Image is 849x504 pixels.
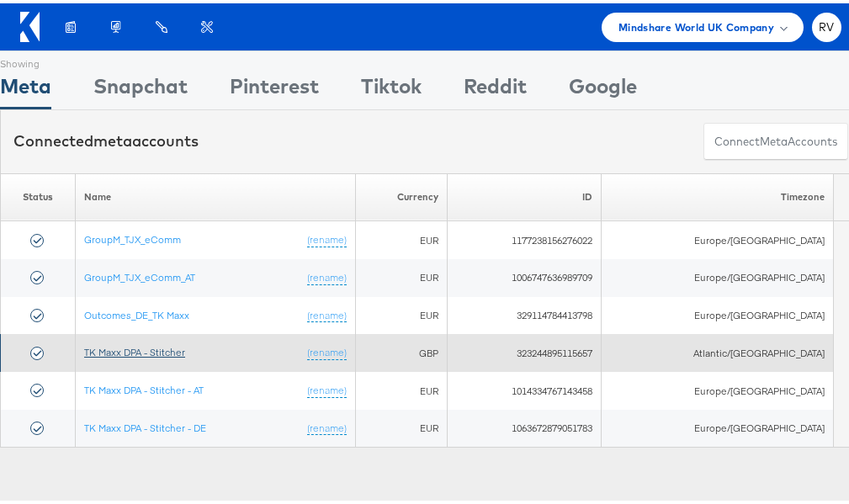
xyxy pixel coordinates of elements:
[84,418,206,431] a: TK Maxx DPA - Stitcher - DE
[355,369,447,406] td: EUR
[355,331,447,369] td: GBP
[601,256,833,294] td: Europe/[GEOGRAPHIC_DATA]
[618,15,774,33] span: Mindshare World UK Company
[84,342,185,355] a: TK Maxx DPA - Stitcher
[361,68,422,106] div: Tiktok
[355,256,447,294] td: EUR
[601,170,833,218] th: Timezone
[448,170,602,218] th: ID
[601,406,833,444] td: Europe/[GEOGRAPHIC_DATA]
[703,119,848,157] button: ConnectmetaAccounts
[464,68,527,106] div: Reddit
[601,331,833,369] td: Atlantic/[GEOGRAPHIC_DATA]
[1,170,76,218] th: Status
[601,369,833,406] td: Europe/[GEOGRAPHIC_DATA]
[13,127,199,149] div: Connected accounts
[307,268,347,282] a: (rename)
[601,218,833,256] td: Europe/[GEOGRAPHIC_DATA]
[355,406,447,444] td: EUR
[84,305,189,318] a: Outcomes_DE_TK Maxx
[93,128,132,147] span: meta
[93,68,188,106] div: Snapchat
[307,342,347,357] a: (rename)
[601,294,833,332] td: Europe/[GEOGRAPHIC_DATA]
[230,68,319,106] div: Pinterest
[569,68,637,106] div: Google
[84,230,181,242] a: GroupM_TJX_eComm
[448,369,602,406] td: 1014334767143458
[448,256,602,294] td: 1006747636989709
[760,130,788,146] span: meta
[84,268,195,280] a: GroupM_TJX_eComm_AT
[76,170,356,218] th: Name
[355,170,447,218] th: Currency
[819,19,835,29] span: RV
[307,418,347,432] a: (rename)
[355,218,447,256] td: EUR
[307,380,347,395] a: (rename)
[448,294,602,332] td: 329114784413798
[307,305,347,320] a: (rename)
[448,218,602,256] td: 1177238156276022
[307,230,347,244] a: (rename)
[355,294,447,332] td: EUR
[84,380,204,393] a: TK Maxx DPA - Stitcher - AT
[448,331,602,369] td: 323244895115657
[448,406,602,444] td: 1063672879051783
